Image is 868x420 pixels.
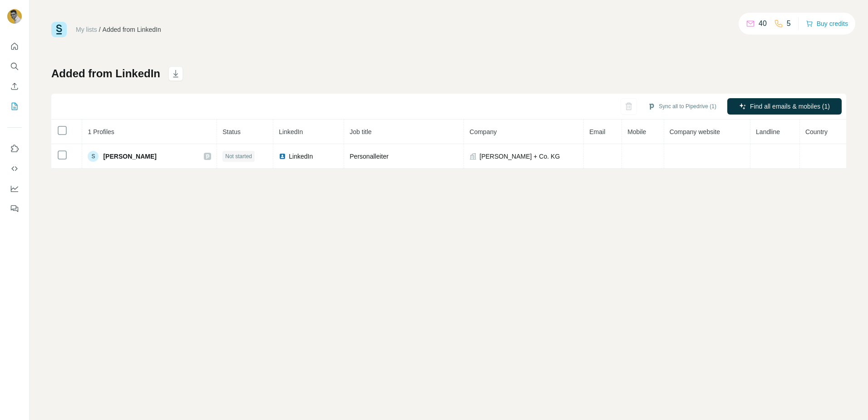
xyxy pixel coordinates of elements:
span: LinkedIn [279,128,303,135]
span: LinkedIn [289,152,313,161]
div: Added from LinkedIn [103,25,161,34]
span: Company [469,128,497,135]
li: / [99,25,101,34]
span: Country [805,128,828,135]
button: Feedback [7,200,22,217]
span: Company website [670,128,720,135]
span: Mobile [627,128,646,135]
button: Use Surfe API [7,160,22,177]
span: [PERSON_NAME] + Co. KG [479,152,560,161]
img: Avatar [7,9,22,24]
button: Buy credits [806,17,848,30]
button: Enrich CSV [7,78,22,95]
span: [PERSON_NAME] [103,152,156,161]
div: S [88,151,99,162]
span: Status [222,128,241,135]
button: Dashboard [7,180,22,197]
span: Landline [756,128,780,135]
button: Quick start [7,38,22,55]
h1: Added from LinkedIn [51,66,160,81]
button: Find all emails & mobiles (1) [727,98,842,115]
span: Find all emails & mobiles (1) [750,102,830,111]
span: Personalleiter [350,153,389,160]
img: LinkedIn logo [279,153,286,160]
button: Use Surfe on LinkedIn [7,140,22,157]
span: Job title [350,128,371,135]
a: My lists [76,26,97,33]
p: 40 [759,18,767,29]
span: Not started [225,152,252,160]
button: My lists [7,98,22,115]
span: Email [589,128,605,135]
button: Sync all to Pipedrive (1) [641,100,723,113]
img: Surfe Logo [51,22,67,37]
span: 1 Profiles [88,128,114,135]
button: Search [7,58,22,75]
p: 5 [787,18,791,29]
